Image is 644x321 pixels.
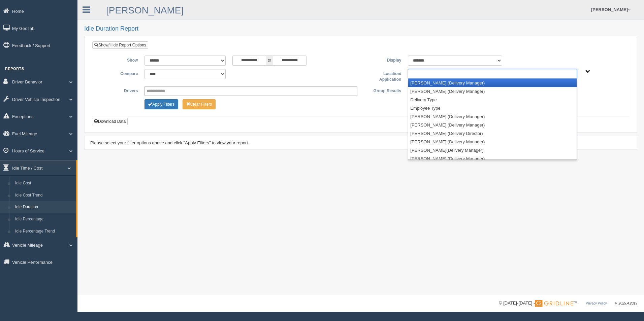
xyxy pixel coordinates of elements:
[586,301,607,305] a: Privacy Policy
[12,201,76,213] a: Idle Duration
[92,118,128,125] button: Download Data
[90,140,249,145] span: Please select your filter options above and click "Apply Filters" to view your report.
[92,41,148,49] a: Show/Hide Report Options
[408,79,576,87] li: [PERSON_NAME] (Delivery Manager)
[408,104,576,112] li: Employee Type
[12,177,76,189] a: Idle Cost
[615,301,637,305] span: v. 2025.4.2019
[361,56,405,64] label: Display
[106,5,184,15] a: [PERSON_NAME]
[408,96,576,104] li: Delivery Type
[408,138,576,146] li: [PERSON_NAME] (Delivery Manager)
[408,154,576,163] li: [PERSON_NAME] (Delivery Manager)
[499,300,637,307] div: © [DATE]-[DATE] - ™
[408,121,576,129] li: [PERSON_NAME] (Delivery Manager)
[408,129,576,138] li: [PERSON_NAME] (Delivery Director)
[12,213,76,225] a: Idle Percentage
[97,86,141,94] label: Drivers
[408,112,576,121] li: [PERSON_NAME] (Delivery Manager)
[97,69,141,77] label: Compare
[266,56,273,66] span: to
[361,69,405,83] label: Location/ Application
[408,87,576,96] li: [PERSON_NAME] (Delivery Manager)
[408,146,576,154] li: [PERSON_NAME](Delivery Manager)
[144,99,178,109] button: Change Filter Options
[535,300,573,307] img: Gridline
[12,189,76,202] a: Idle Cost Trend
[183,99,216,109] button: Change Filter Options
[84,26,637,32] h2: Idle Duration Report
[361,86,405,94] label: Group Results
[12,225,76,238] a: Idle Percentage Trend
[97,56,141,64] label: Show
